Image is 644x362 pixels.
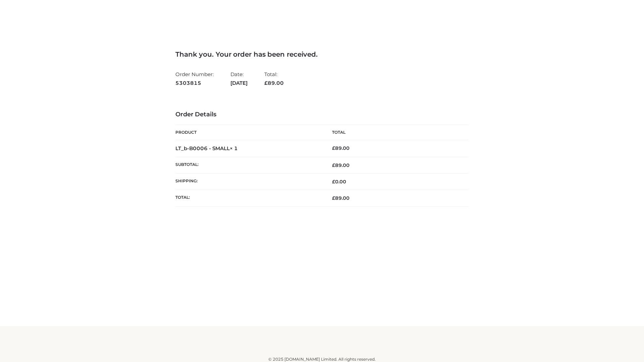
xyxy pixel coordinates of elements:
[230,145,238,152] strong: × 1
[322,125,469,140] th: Total
[175,79,214,87] strong: 5303815
[175,68,214,89] li: Order Number:
[332,162,350,168] span: 89.00
[175,50,469,58] h3: Thank you. Your order has been received.
[175,157,322,173] th: Subtotal:
[332,195,350,201] span: 89.00
[264,80,284,86] span: 89.00
[332,179,335,185] span: £
[332,195,335,201] span: £
[230,68,248,89] li: Date:
[332,145,335,151] span: £
[332,179,346,185] bdi: 0.00
[264,68,284,89] li: Total:
[230,79,248,87] strong: [DATE]
[332,162,335,168] span: £
[175,145,238,152] strong: LT_b-B0006 - SMALL
[175,125,322,140] th: Product
[264,80,268,86] span: £
[175,190,322,206] th: Total:
[332,145,350,151] bdi: 89.00
[175,111,469,118] h3: Order Details
[175,174,322,190] th: Shipping:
